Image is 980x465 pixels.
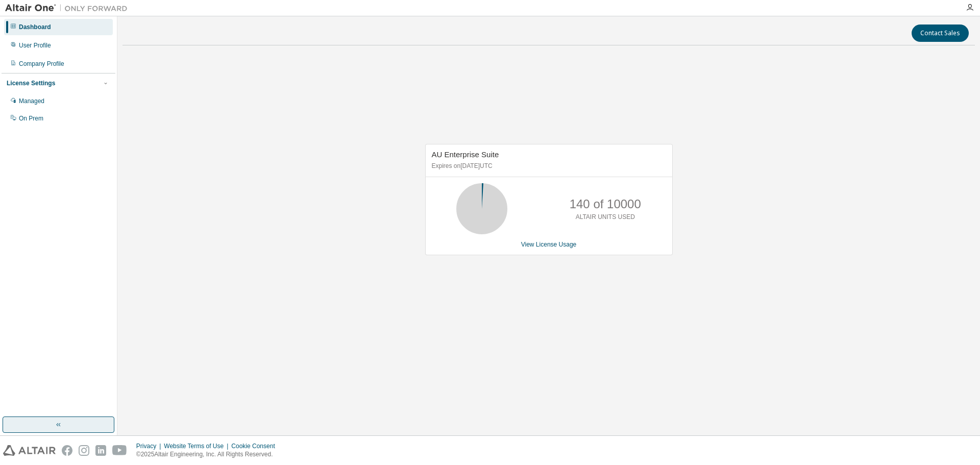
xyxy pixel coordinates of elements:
img: youtube.svg [112,445,127,456]
img: altair_logo.svg [3,445,56,456]
div: Managed [19,97,44,105]
img: facebook.svg [62,445,72,456]
div: License Settings [7,79,55,87]
img: Altair One [5,3,133,13]
img: instagram.svg [79,445,89,456]
span: AU Enterprise Suite [432,150,499,159]
p: ALTAIR UNITS USED [576,213,635,222]
div: On Prem [19,114,43,123]
div: Dashboard [19,23,51,31]
img: linkedin.svg [95,445,106,456]
a: View License Usage [521,241,577,248]
div: Cookie Consent [231,442,281,450]
div: Company Profile [19,60,64,68]
p: Expires on [DATE] UTC [432,162,664,170]
div: Website Terms of Use [164,442,231,450]
div: Privacy [136,442,164,450]
div: User Profile [19,41,51,50]
button: Contact Sales [912,25,969,42]
p: 140 of 10000 [570,195,641,213]
p: © 2025 Altair Engineering, Inc. All Rights Reserved. [136,450,281,459]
